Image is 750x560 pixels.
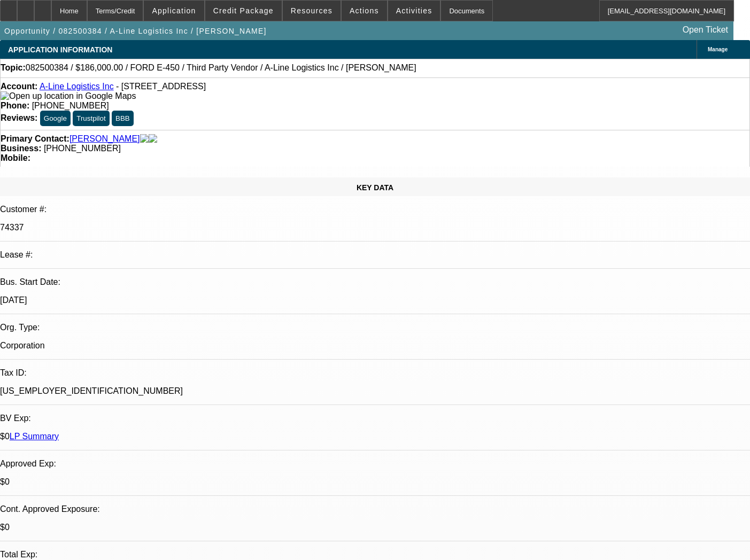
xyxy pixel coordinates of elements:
[26,63,416,73] span: 082500384 / $186,000.00 / FORD E-450 / Third Party Vendor / A-Line Logistics Inc / [PERSON_NAME]
[1,113,37,122] strong: Reviews:
[69,134,140,144] a: [PERSON_NAME]
[1,101,29,110] strong: Phone:
[140,134,149,144] img: facebook-icon.png
[357,183,393,192] span: KEY DATA
[10,432,59,441] a: LP Summary
[1,153,30,162] strong: Mobile:
[4,27,267,35] span: Opportunity / 082500384 / A-Line Logistics Inc / [PERSON_NAME]
[1,82,37,91] strong: Account:
[283,1,341,21] button: Resources
[40,82,114,91] a: A-Line Logistics Inc
[708,46,728,52] span: Manage
[1,91,136,101] img: Open up location in Google Maps
[342,1,387,21] button: Actions
[40,111,71,126] button: Google
[350,6,379,15] span: Actions
[73,111,109,126] button: Trustpilot
[396,6,432,15] span: Activities
[44,144,121,153] span: [PHONE_NUMBER]
[1,134,69,144] strong: Primary Contact:
[152,6,196,15] span: Application
[149,134,157,144] img: linkedin-icon.png
[205,1,282,21] button: Credit Package
[291,6,333,15] span: Resources
[116,82,206,91] span: - [STREET_ADDRESS]
[1,144,41,153] strong: Business:
[388,1,440,21] button: Activities
[8,45,112,54] span: APPLICATION INFORMATION
[1,91,136,100] a: View Google Maps
[32,101,109,110] span: [PHONE_NUMBER]
[112,111,134,126] button: BBB
[144,1,204,21] button: Application
[213,6,274,15] span: Credit Package
[1,63,26,73] strong: Topic:
[678,21,732,39] a: Open Ticket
